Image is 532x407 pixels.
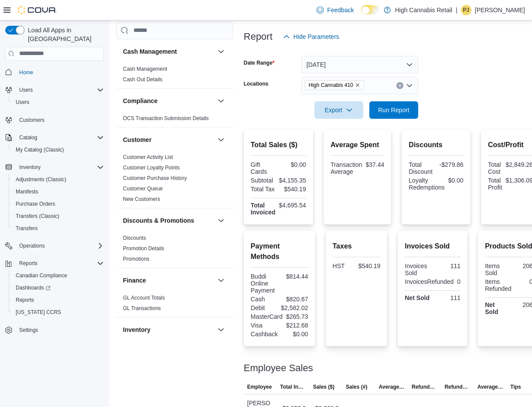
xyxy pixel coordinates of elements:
div: Peter Joannides [461,5,471,15]
button: Transfers (Classic) [9,210,107,222]
a: Discounts [123,235,146,241]
button: Settings [2,324,107,336]
button: Home [2,66,107,79]
h2: Average Spent [331,140,384,150]
button: Clear input [396,82,403,89]
button: Inventory [123,325,214,334]
div: $4,155.35 [279,177,306,184]
p: [PERSON_NAME] [475,5,525,15]
button: Reports [2,257,107,269]
span: Adjustments (Classic) [12,174,104,185]
a: Customers [16,115,48,125]
p: | [456,5,457,15]
span: Operations [16,241,104,251]
button: Cash Management [216,46,226,57]
button: Operations [2,240,107,252]
span: Discounts [123,235,146,241]
a: Canadian Compliance [12,270,71,281]
a: Customer Queue [123,186,163,192]
div: $0.00 [280,161,306,168]
strong: Net Sold [405,294,430,301]
div: Cash Management [116,64,233,88]
button: Customer [123,135,214,144]
button: Export [314,101,363,119]
button: Users [2,84,107,96]
button: Run Report [369,101,418,119]
span: Reports [19,260,38,267]
div: $0.00 [448,177,464,184]
label: Locations [244,80,269,87]
a: Feedback [313,1,357,19]
div: $540.19 [280,186,306,193]
button: Operations [16,241,48,251]
h2: Payment Methods [251,241,308,262]
div: Discounts & Promotions [116,233,233,268]
div: $37.44 [366,161,385,168]
span: Washington CCRS [12,307,104,317]
h3: Inventory [123,325,150,334]
span: GL Transactions [123,305,161,312]
button: [US_STATE] CCRS [9,306,107,318]
span: My Catalog (Classic) [16,146,64,153]
button: Catalog [16,132,41,143]
h3: Cash Management [123,47,177,56]
div: Cash [251,296,278,303]
button: Users [16,85,36,95]
span: Catalog [19,134,37,141]
span: Reports [16,258,104,269]
div: $212.68 [281,322,308,329]
a: Transfers (Classic) [12,211,63,221]
a: Promotions [123,256,150,262]
div: $0.00 [281,331,308,338]
div: HST [333,262,355,269]
div: $820.67 [281,296,308,303]
span: Canadian Compliance [12,270,104,281]
div: Subtotal [251,177,276,184]
a: Reports [12,295,38,305]
span: Manifests [16,188,38,195]
button: Hide Parameters [280,28,343,45]
span: Transfers [12,223,104,234]
span: My Catalog (Classic) [12,145,104,155]
div: Total Cost [488,161,502,175]
h3: Finance [123,276,146,285]
div: $814.44 [281,273,308,280]
button: Canadian Compliance [9,269,107,282]
a: New Customers [123,196,160,202]
span: Run Report [378,106,409,114]
div: Transaction Average [331,161,362,175]
a: GL Transactions [123,305,161,311]
span: Home [16,67,104,78]
span: Customer Activity List [123,154,173,161]
span: Settings [19,327,38,334]
button: Open list of options [406,82,413,89]
button: Adjustments (Classic) [9,173,107,186]
span: Promotions [123,255,150,262]
div: Total Tax [251,186,277,193]
span: Dark Mode [361,14,361,15]
span: Customer Queue [123,185,163,192]
span: Operations [19,242,45,249]
h2: Invoices Sold [405,241,460,252]
button: Users [9,96,107,108]
span: Transfers [16,225,38,232]
button: Inventory [216,324,226,335]
div: Invoices Sold [405,262,431,276]
a: Promotion Details [123,245,164,252]
a: Cash Management [123,66,167,72]
a: Inventory Adjustments [123,344,174,350]
h2: Discounts [409,140,464,150]
span: Purchase Orders [16,200,55,207]
h3: Discounts & Promotions [123,216,194,225]
button: Discounts & Promotions [216,215,226,226]
span: Users [16,99,29,106]
a: Purchase Orders [12,199,59,209]
button: Inventory [2,161,107,173]
span: Refunds ($) [412,383,437,390]
a: [US_STATE] CCRS [12,307,65,317]
a: Manifests [12,186,41,197]
div: -$279.86 [438,161,464,168]
span: PJ [463,5,469,15]
span: Cash Management [123,66,167,72]
span: Feedback [327,6,354,14]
